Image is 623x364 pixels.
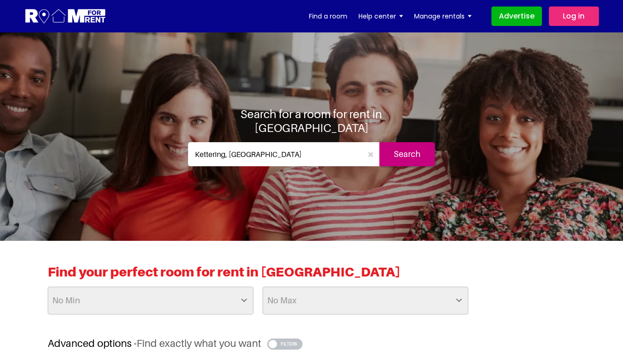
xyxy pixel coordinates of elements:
[549,6,599,26] a: Log in
[414,9,472,23] a: Manage rentals
[491,6,542,26] a: Advertise
[309,9,347,23] a: Find a room
[137,337,261,349] span: Find exactly what you want
[48,337,576,350] h3: Advanced options -
[379,142,435,166] input: Search
[48,264,576,287] h2: Find your perfect room for rent in [GEOGRAPHIC_DATA]
[25,8,107,25] img: Logo for Room for Rent, featuring a welcoming design with a house icon and modern typography
[188,142,363,166] input: Where do you want to live. Search by town or postcode
[188,107,435,135] h1: Search for a room for rent in [GEOGRAPHIC_DATA]
[359,9,403,23] a: Help center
